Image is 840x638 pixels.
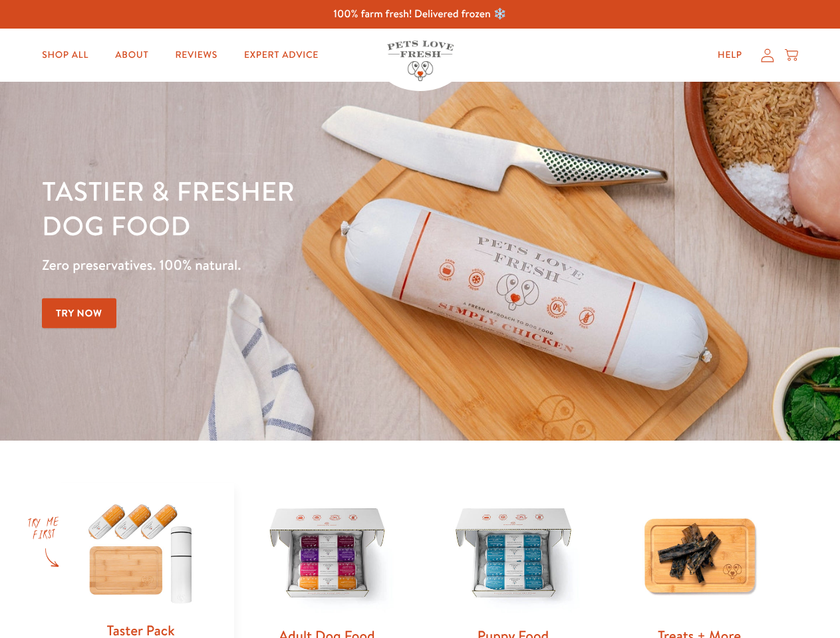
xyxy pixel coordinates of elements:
a: About [104,42,159,68]
img: Pets Love Fresh [387,41,454,81]
a: Help [707,42,753,68]
a: Reviews [164,42,227,68]
h1: Tastier & fresher dog food [42,173,546,243]
a: Expert Advice [233,42,329,68]
a: Try Now [42,298,116,328]
a: Shop All [31,42,99,68]
p: Zero preservatives. 100% natural. [42,253,546,277]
